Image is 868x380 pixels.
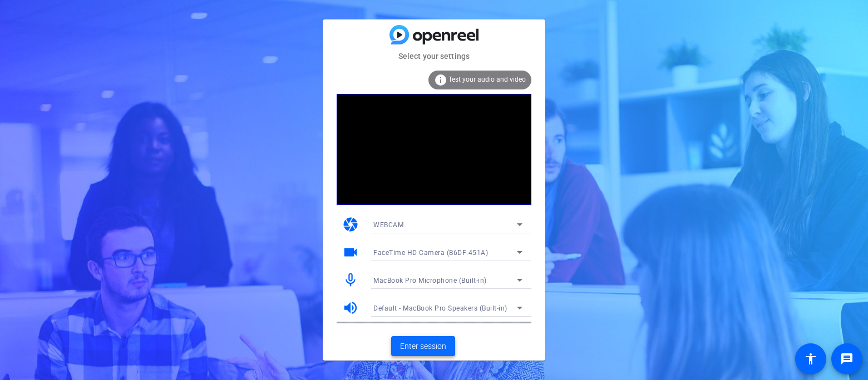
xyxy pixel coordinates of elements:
[373,249,488,257] span: FaceTime HD Camera (B6DF:451A)
[389,25,479,44] img: blue-gradient.svg
[342,272,359,288] mat-icon: mic_none
[323,50,545,62] mat-card-subtitle: Select your settings
[804,352,817,366] mat-icon: accessibility
[373,304,507,312] span: Default - MacBook Pro Speakers (Built-in)
[342,299,359,316] mat-icon: volume_up
[840,352,854,366] mat-icon: message
[342,216,359,233] mat-icon: camera
[434,73,447,87] mat-icon: info
[448,76,526,83] span: Test your audio and video
[373,221,403,229] span: WEBCAM
[373,277,487,284] span: MacBook Pro Microphone (Built-in)
[400,341,446,352] span: Enter session
[391,336,455,356] button: Enter session
[342,244,359,261] mat-icon: videocam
